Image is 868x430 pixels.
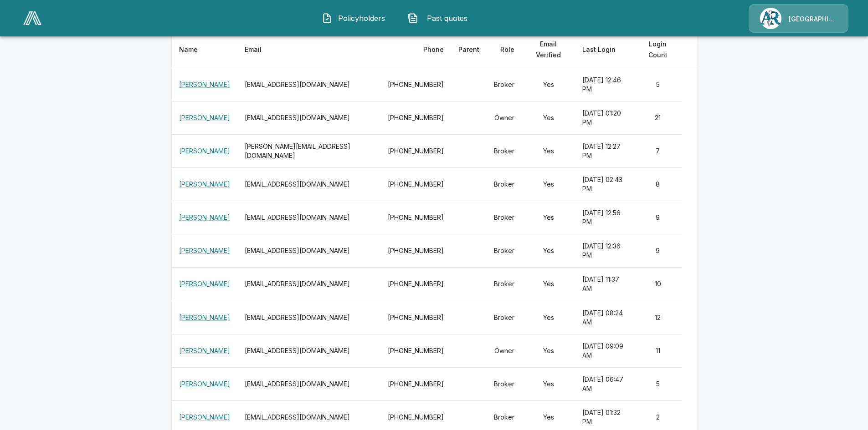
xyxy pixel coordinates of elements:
[487,101,522,135] td: Owner
[522,201,575,234] td: Yes
[522,367,575,400] td: Yes
[634,168,682,201] td: 8
[380,234,451,268] td: [PHONE_NUMBER]
[237,168,381,201] th: [EMAIL_ADDRESS][DOMAIN_NAME]
[575,168,634,201] td: [DATE] 02:43 PM
[487,301,522,334] td: Broker
[380,201,451,234] td: [PHONE_NUMBER]
[634,234,682,268] td: 9
[237,201,381,234] th: [EMAIL_ADDRESS][DOMAIN_NAME]
[575,334,634,367] td: [DATE] 09:09 AM
[380,135,451,168] td: [PHONE_NUMBER]
[487,68,522,101] td: Broker
[380,168,451,201] td: [PHONE_NUMBER]
[634,334,682,367] td: 11
[575,367,634,400] td: [DATE] 06:47 AM
[575,135,634,168] td: [DATE] 12:27 PM
[522,334,575,367] td: Yes
[487,334,522,367] td: Owner
[237,31,381,68] th: Email
[179,380,230,388] a: [PERSON_NAME]
[522,168,575,201] td: Yes
[380,31,451,68] th: Phone
[179,114,230,121] a: [PERSON_NAME]
[237,268,381,301] th: [EMAIL_ADDRESS][DOMAIN_NAME]
[575,101,634,135] td: [DATE] 01:20 PM
[407,13,418,24] img: Past quotes Icon
[575,301,634,334] td: [DATE] 08:24 AM
[634,68,682,101] td: 5
[522,31,575,68] th: Email Verified
[575,234,634,268] td: [DATE] 12:36 PM
[336,13,386,24] span: Policyholders
[634,301,682,334] td: 12
[634,268,682,301] td: 10
[451,31,487,68] th: Parent
[179,213,230,221] a: [PERSON_NAME]
[179,347,230,354] a: [PERSON_NAME]
[380,68,451,101] td: [PHONE_NUMBER]
[179,413,230,421] a: [PERSON_NAME]
[634,201,682,234] td: 9
[172,31,237,68] th: Name
[179,81,230,88] a: [PERSON_NAME]
[749,4,848,33] a: Agency Icon[GEOGRAPHIC_DATA]/[PERSON_NAME]
[380,301,451,334] td: [PHONE_NUMBER]
[522,135,575,168] td: Yes
[380,334,451,367] td: [PHONE_NUMBER]
[634,135,682,168] td: 7
[522,234,575,268] td: Yes
[179,247,230,254] a: [PERSON_NAME]
[522,301,575,334] td: Yes
[487,268,522,301] td: Broker
[237,367,381,400] th: [EMAIL_ADDRESS][DOMAIN_NAME]
[237,334,381,367] th: [EMAIL_ADDRESS][DOMAIN_NAME]
[237,135,381,168] th: [PERSON_NAME][EMAIL_ADDRESS][DOMAIN_NAME]
[179,147,230,155] a: [PERSON_NAME]
[487,201,522,234] td: Broker
[487,168,522,201] td: Broker
[315,6,393,30] button: Policyholders IconPolicyholders
[575,268,634,301] td: [DATE] 11:37 AM
[380,101,451,135] td: [PHONE_NUMBER]
[237,234,381,268] th: [EMAIL_ADDRESS][DOMAIN_NAME]
[422,13,472,24] span: Past quotes
[487,234,522,268] td: Broker
[634,31,682,68] th: Login Count
[380,268,451,301] td: [PHONE_NUMBER]
[575,68,634,101] td: [DATE] 12:46 PM
[634,101,682,135] td: 21
[23,11,41,25] img: AA Logo
[179,280,230,288] a: [PERSON_NAME]
[380,367,451,400] td: [PHONE_NUMBER]
[760,8,781,29] img: Agency Icon
[237,68,381,101] th: [EMAIL_ADDRESS][DOMAIN_NAME]
[634,367,682,400] td: 5
[487,31,522,68] th: Role
[522,268,575,301] td: Yes
[179,314,230,321] a: [PERSON_NAME]
[237,301,381,334] th: [EMAIL_ADDRESS][DOMAIN_NAME]
[789,15,837,24] p: [GEOGRAPHIC_DATA]/[PERSON_NAME]
[487,367,522,400] td: Broker
[522,68,575,101] td: Yes
[487,135,522,168] td: Broker
[179,180,230,188] a: [PERSON_NAME]
[322,13,333,24] img: Policyholders Icon
[575,201,634,234] td: [DATE] 12:56 PM
[401,6,479,30] button: Past quotes IconPast quotes
[237,101,381,135] th: [EMAIL_ADDRESS][DOMAIN_NAME]
[522,101,575,135] td: Yes
[575,31,634,68] th: Last Login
